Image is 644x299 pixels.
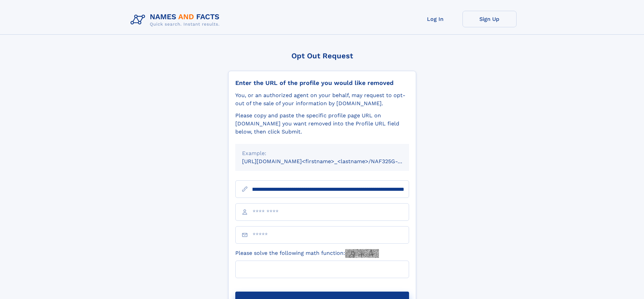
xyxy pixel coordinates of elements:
[228,52,416,60] div: Opt Out Request
[235,112,409,136] div: Please copy and paste the specific profile page URL on [DOMAIN_NAME] you want removed into the Pr...
[242,149,402,157] div: Example:
[235,79,409,87] div: Enter the URL of the profile you would like removed
[128,11,225,29] img: Logo Names and Facts
[235,91,409,108] div: You, or an authorized agent on your behalf, may request to opt-out of the sale of your informatio...
[235,249,379,258] label: Please solve the following math function:
[462,11,517,27] a: Sign Up
[408,11,462,27] a: Log In
[242,158,422,165] small: [URL][DOMAIN_NAME]<firstname>_<lastname>/NAF325G-xxxxxxxx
